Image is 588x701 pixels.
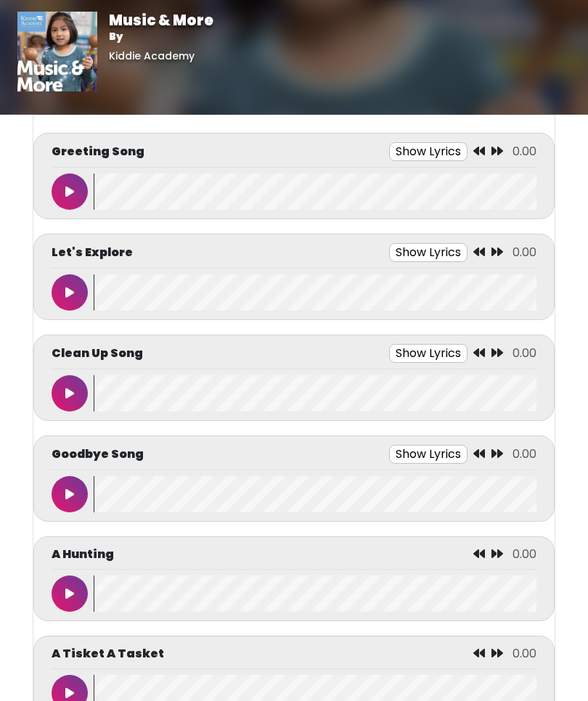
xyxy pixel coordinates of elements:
p: A Tisket A Tasket [52,645,164,663]
button: Show Lyrics [389,243,467,262]
span: 0.00 [513,143,536,160]
span: 0.00 [513,446,536,462]
h1: Music & More [109,12,213,29]
p: By [109,29,213,44]
span: 0.00 [513,345,536,361]
p: Clean Up Song [52,345,143,362]
p: A Hunting [52,546,114,563]
button: Show Lyrics [389,344,467,363]
img: 01vrkzCYTteBT1eqlInO [17,12,97,91]
span: 0.00 [513,645,536,662]
span: 0.00 [513,546,536,562]
button: Show Lyrics [389,142,467,161]
span: 0.00 [513,244,536,261]
p: Let's Explore [52,244,133,261]
p: Goodbye Song [52,446,144,463]
h6: Kiddie Academy [109,50,213,62]
p: Greeting Song [52,143,144,160]
button: Show Lyrics [389,445,467,464]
